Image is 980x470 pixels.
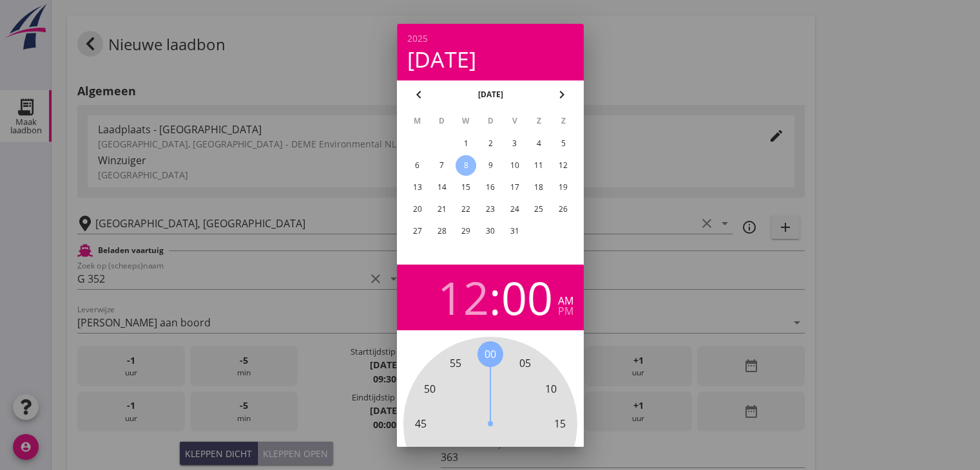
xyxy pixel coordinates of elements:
[456,133,476,154] button: 1
[479,155,500,176] button: 9
[450,355,461,371] span: 55
[479,199,500,220] button: 23
[479,110,502,132] th: D
[407,199,427,220] button: 20
[528,199,549,220] button: 25
[504,199,524,220] button: 24
[558,306,573,316] div: pm
[528,177,549,198] button: 18
[456,155,476,176] button: 8
[479,133,500,154] button: 2
[554,416,566,431] span: 15
[479,221,500,241] button: 30
[552,110,575,132] th: Z
[553,199,573,220] button: 26
[474,85,506,104] button: [DATE]
[407,34,573,43] div: 2025
[504,221,524,241] button: 31
[407,177,427,198] button: 13
[407,155,427,176] button: 6
[544,381,556,397] span: 10
[528,155,549,176] button: 11
[553,177,573,198] button: 19
[454,110,477,132] th: W
[553,133,573,154] button: 5
[504,177,524,198] button: 17
[406,110,429,132] th: M
[411,87,427,102] i: chevron_left
[431,221,452,241] button: 28
[554,87,570,102] i: chevron_right
[519,355,531,371] span: 05
[437,275,489,320] div: 12
[431,155,452,176] button: 7
[456,221,476,241] button: 29
[407,48,573,70] div: [DATE]
[485,346,496,362] span: 00
[501,275,553,320] div: 00
[407,221,427,241] button: 27
[558,296,573,306] div: am
[456,177,476,198] button: 15
[528,133,549,154] button: 4
[504,155,524,176] button: 10
[424,381,436,397] span: 50
[479,177,500,198] button: 16
[527,110,550,132] th: Z
[431,177,452,198] button: 14
[431,199,452,220] button: 21
[504,133,524,154] button: 3
[415,416,427,431] span: 45
[489,275,501,320] span: :
[430,110,453,132] th: D
[503,110,526,132] th: V
[456,199,476,220] button: 22
[553,155,573,176] button: 12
